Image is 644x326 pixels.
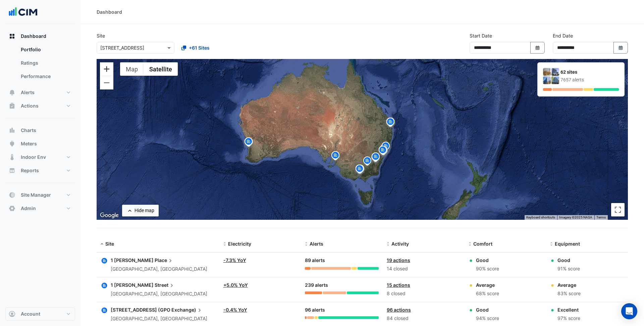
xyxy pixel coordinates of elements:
button: Alerts [5,86,75,99]
fa-icon: Select Date [618,45,624,51]
a: 19 actions [387,257,410,263]
div: 84 closed [387,315,461,322]
span: Equipment [555,241,580,247]
img: 1 Shelley Street [551,68,559,76]
div: 89 alerts [305,257,379,264]
span: Street [155,281,175,289]
div: 239 alerts [305,281,379,289]
button: +61 Sites [177,42,214,54]
div: 8 closed [387,290,461,298]
button: Charts [5,124,75,137]
img: site-pin.svg [354,164,365,176]
span: Account [21,311,40,317]
span: Activity [391,241,409,247]
a: Terms (opens in new tab) [596,215,606,219]
span: Charts [21,127,36,134]
div: [GEOGRAPHIC_DATA], [GEOGRAPHIC_DATA] [111,265,207,273]
button: Admin [5,202,75,215]
div: 96 alerts [305,306,379,314]
span: Dashboard [21,33,46,40]
div: Dashboard [5,43,75,86]
button: Meters [5,137,75,150]
button: Keyboard shortcuts [526,215,555,220]
button: Actions [5,99,75,113]
button: Zoom out [100,76,113,89]
a: -7.3% YoY [223,257,246,263]
div: 94% score [476,315,499,322]
fa-icon: Select Date [535,45,541,51]
a: Ratings [15,56,75,70]
app-icon: Indoor Env [9,154,15,160]
button: Hide map [122,205,159,216]
app-icon: Charts [9,127,15,134]
img: site-pin.svg [380,141,391,153]
span: Meters [21,140,37,147]
span: Comfort [473,241,492,247]
img: site-pin.svg [379,143,389,155]
img: site-pin.svg [370,152,381,164]
button: Dashboard [5,29,75,43]
span: Alerts [310,241,323,247]
div: Hide map [135,207,154,214]
button: Show street map [120,62,144,76]
button: Zoom in [100,62,113,76]
span: Actions [21,103,39,109]
img: 10 Franklin Street (GPO Exchange) [543,76,551,84]
app-icon: Dashboard [9,33,15,40]
span: Site Manager [21,192,51,198]
span: [STREET_ADDRESS] (GPO [111,307,170,313]
div: 90% score [476,265,499,273]
span: 1 [PERSON_NAME] [111,282,154,288]
app-icon: Site Manager [9,192,15,198]
label: Site [97,32,105,39]
app-icon: Meters [9,140,15,147]
img: site-pin.svg [377,145,388,157]
button: Show satellite imagery [144,62,178,76]
div: 68% score [476,290,499,298]
button: Account [5,307,75,321]
a: Portfolio [15,43,75,56]
div: Average [476,281,499,288]
span: Imagery ©2025 NASA [559,215,592,219]
span: Admin [21,205,36,212]
img: site-pin.svg [243,137,254,148]
label: End Date [553,32,573,39]
div: Dashboard [97,8,122,15]
app-icon: Actions [9,103,15,109]
img: site-pin.svg [362,156,373,168]
app-icon: Admin [9,205,15,212]
div: Good [476,257,499,264]
div: [GEOGRAPHIC_DATA], [GEOGRAPHIC_DATA] [111,290,207,298]
span: Alerts [21,89,35,96]
app-icon: Reports [9,167,15,174]
div: 91% score [557,265,580,273]
div: Excellent [557,306,580,313]
span: +61 Sites [189,44,210,51]
div: 7657 alerts [560,76,619,83]
label: Start Date [470,32,492,39]
div: 97% score [557,315,580,322]
a: -0.4% YoY [223,307,247,313]
img: site-pin.svg [330,150,341,162]
div: 62 sites [560,69,619,76]
a: Open this area in Google Maps (opens a new window) [98,211,120,220]
span: Indoor Env [21,154,46,160]
div: Good [476,306,499,313]
button: Indoor Env [5,150,75,164]
img: 10 Shelley Street [551,76,559,84]
div: Good [557,257,580,264]
span: Site [105,241,114,247]
span: Place [155,257,174,264]
img: Company Logo [8,5,38,19]
div: Open Intercom Messenger [621,303,637,319]
a: 96 actions [387,307,411,313]
img: 1 Martin Place [543,68,551,76]
div: 83% score [557,290,581,298]
button: Reports [5,164,75,177]
span: 1 [PERSON_NAME] [111,257,154,263]
span: Electricity [228,241,251,247]
a: +5.0% YoY [223,282,248,288]
img: site-pin.svg [385,117,396,129]
div: [GEOGRAPHIC_DATA], [GEOGRAPHIC_DATA] [111,315,207,323]
app-icon: Alerts [9,89,15,96]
